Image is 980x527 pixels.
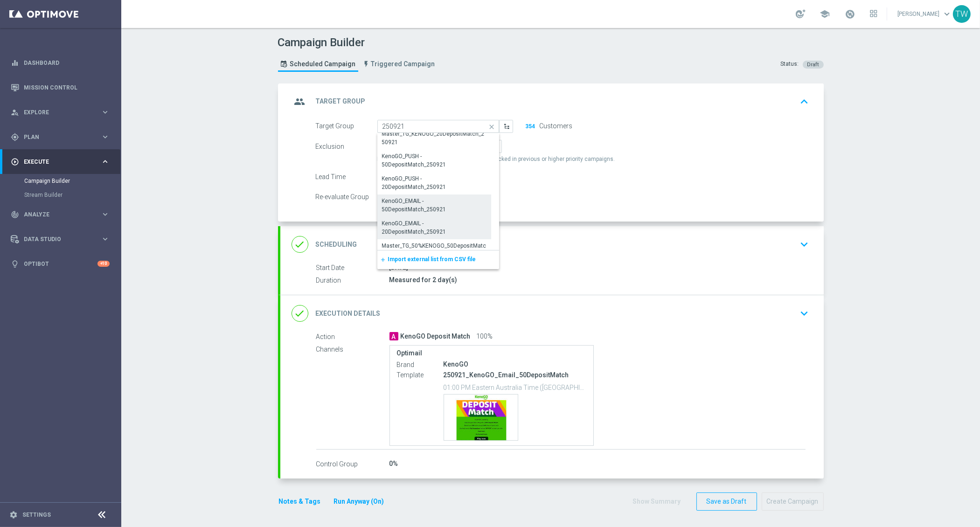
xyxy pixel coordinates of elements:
[388,256,476,263] span: Import external list from CSV file
[11,210,101,219] div: Analyze
[807,62,819,68] span: Draft
[292,305,813,322] div: done Execution Details keyboard_arrow_down
[477,333,493,341] span: 100%
[377,127,491,150] div: Press SPACE to select this row.
[382,219,487,236] div: KenoGO_EMAIL - 20DepositMatch_250921
[316,460,389,468] label: Control Group
[798,306,812,320] i: keyboard_arrow_down
[10,109,110,116] button: person_search Explore keyboard_arrow_right
[101,210,110,219] i: keyboard_arrow_right
[292,93,813,111] div: group Target Group keyboard_arrow_up
[101,235,110,243] i: keyboard_arrow_right
[389,459,806,468] div: 0%
[11,133,19,141] i: gps_fixed
[897,7,953,21] a: [PERSON_NAME]keyboard_arrow_down
[316,240,357,249] h2: Scheduling
[797,236,813,253] button: keyboard_arrow_down
[11,210,19,219] i: track_changes
[10,158,110,166] div: play_circle_outline Execute keyboard_arrow_right
[820,9,830,19] span: school
[397,361,444,369] label: Brand
[11,108,101,117] div: Explore
[361,56,438,72] a: Triggered Campaign
[377,239,491,262] div: Press SPACE to select this row.
[10,59,110,67] button: equalizer Dashboard
[942,9,952,19] span: keyboard_arrow_down
[101,157,110,166] i: keyboard_arrow_right
[24,110,101,115] span: Explore
[371,60,435,68] span: Triggered Campaign
[292,236,813,253] div: done Scheduling keyboard_arrow_down
[292,93,308,110] i: group
[24,236,101,242] span: Data Studio
[382,242,487,258] div: Master_TG_50%KENOGO_50DepositMatch_250921
[382,197,487,214] div: KenoGO_EMAIL - 50DepositMatch_250921
[24,75,110,100] a: Mission Control
[397,349,587,357] label: Optimail
[333,496,385,507] button: Run Anyway (On)
[797,305,813,322] button: keyboard_arrow_down
[401,333,471,341] span: KenoGO Deposit Match
[101,108,110,117] i: keyboard_arrow_right
[378,257,387,263] i: add
[22,512,51,518] a: Settings
[798,95,812,109] i: keyboard_arrow_up
[382,152,487,169] div: KenoGO_PUSH - 50DepositMatch_250921
[10,84,110,91] button: Mission Control
[10,211,110,218] button: track_changes Analyze keyboard_arrow_right
[762,492,824,511] button: Create Campaign
[24,188,120,202] div: Stream Builder
[798,237,812,251] i: keyboard_arrow_down
[278,56,358,72] a: Scheduled Campaign
[316,190,377,203] div: Re-evaluate Group
[11,235,101,243] div: Data Studio
[316,97,366,106] h2: Target Group
[24,174,120,188] div: Campaign Builder
[382,130,487,146] div: Master_TG_KENOGO_20DepositMatch_250921
[24,134,101,140] span: Plan
[377,150,491,172] div: Press SPACE to select this row.
[24,212,101,217] span: Analyze
[382,174,487,191] div: KenoGO_PUSH - 20DepositMatch_250921
[11,75,110,100] div: Mission Control
[9,511,18,519] i: settings
[397,371,444,379] label: Template
[377,194,491,217] div: Press SPACE to deselect this row.
[10,133,110,141] button: gps_fixed Plan keyboard_arrow_right
[539,122,572,130] label: Customers
[389,263,806,272] div: [DATE]
[316,140,377,153] div: Exclusion
[389,275,806,284] div: Measured for 2 day(s)
[444,371,587,379] p: 250921_KenoGO_Email_50DepositMatch
[24,251,97,276] a: Optibot
[525,123,535,130] button: 354
[803,60,824,68] colored-tag: Draft
[278,496,322,507] button: Notes & Tags
[444,382,587,392] p: 01:00 PM Eastern Australia Time ([GEOGRAPHIC_DATA]) (UTC +10:00)
[101,132,110,141] i: keyboard_arrow_right
[11,50,110,75] div: Dashboard
[389,332,398,340] span: A
[97,261,110,267] div: +10
[11,260,19,268] i: lightbulb
[377,250,499,269] div: Press SPACE to select this row.
[290,60,356,68] span: Scheduled Campaign
[11,59,19,67] i: equalizer
[316,276,389,284] label: Duration
[316,170,377,183] div: Lead Time
[24,191,97,199] a: Stream Builder
[316,263,389,272] label: Start Date
[953,5,971,23] div: TW
[24,159,101,165] span: Execute
[11,251,110,276] div: Optibot
[781,60,799,69] div: Status:
[10,236,110,243] button: Data Studio keyboard_arrow_right
[278,36,440,49] h1: Campaign Builder
[316,345,389,354] label: Channels
[316,333,389,341] label: Action
[292,305,308,322] i: done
